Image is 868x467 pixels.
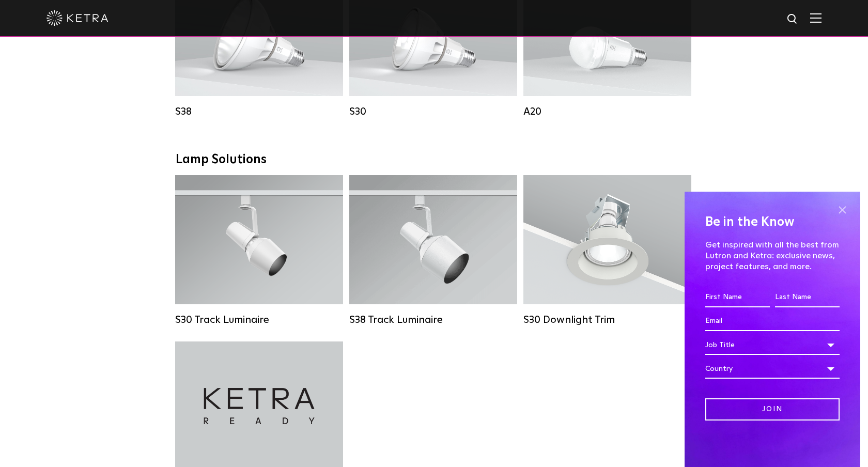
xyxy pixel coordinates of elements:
div: S38 [175,105,343,118]
div: A20 [523,105,691,118]
div: S38 Track Luminaire [349,314,517,326]
img: Hamburger%20Nav.svg [810,13,822,23]
div: Country [705,359,840,379]
img: ketra-logo-2019-white [47,10,109,26]
div: S30 [349,105,517,118]
input: Join [705,398,840,421]
p: Get inspired with all the best from Lutron and Ketra: exclusive news, project features, and more. [705,240,840,272]
input: Email [705,312,840,331]
div: S30 Track Luminaire [175,314,343,326]
div: Job Title [705,335,840,355]
a: S30 Track Luminaire Lumen Output:1100Colors:White / BlackBeam Angles:15° / 25° / 40° / 60° / 90°W... [175,175,343,326]
div: Lamp Solutions [176,152,692,167]
img: search icon [786,13,799,26]
a: S30 Downlight Trim S30 Downlight Trim [523,175,691,326]
input: First Name [705,288,770,307]
h4: Be in the Know [705,212,840,232]
div: S30 Downlight Trim [523,314,691,326]
input: Last Name [775,288,840,307]
a: S38 Track Luminaire Lumen Output:1100Colors:White / BlackBeam Angles:10° / 25° / 40° / 60°Wattage... [349,175,517,326]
